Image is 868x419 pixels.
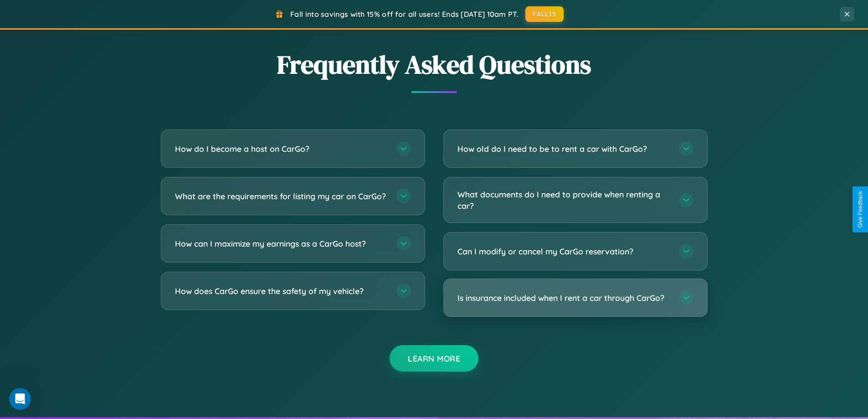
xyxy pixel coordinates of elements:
[161,47,708,82] h2: Frequently Asked Questions
[857,191,863,228] div: Give Feedback
[175,143,387,155] h3: How do I become a host on CarGo?
[457,292,670,304] h3: Is insurance included when I rent a car through CarGo?
[175,191,387,202] h3: What are the requirements for listing my car on CarGo?
[457,246,670,257] h3: Can I modify or cancel my CarGo reservation?
[457,143,670,155] h3: How old do I need to be to rent a car with CarGo?
[525,6,564,22] button: FALL15
[457,189,670,211] h3: What documents do I need to provide when renting a car?
[175,238,387,249] h3: How can I maximize my earnings as a CarGo host?
[9,388,31,410] iframe: Intercom live chat
[175,285,387,297] h3: How does CarGo ensure the safety of my vehicle?
[290,10,519,19] span: Fall into savings with 15% off for all users! Ends [DATE] 10am PT.
[390,345,478,372] button: Learn More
